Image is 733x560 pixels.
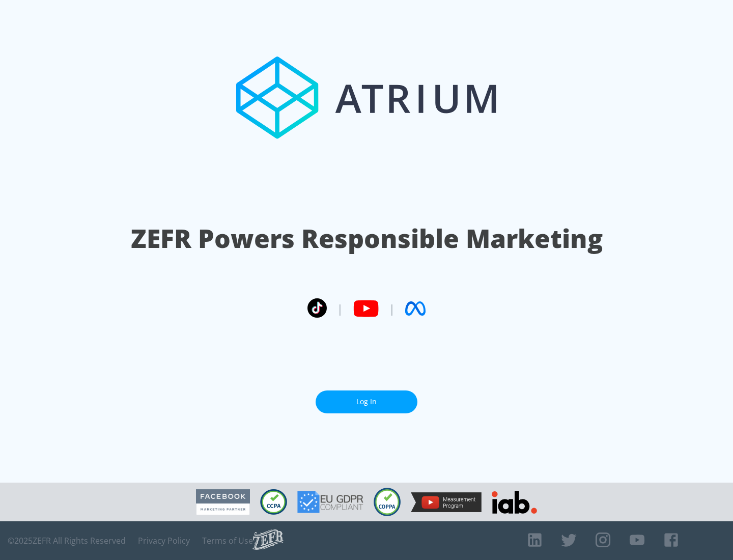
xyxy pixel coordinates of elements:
a: Privacy Policy [138,536,190,546]
span: © 2025 ZEFR All Rights Reserved [8,536,126,546]
span: | [389,301,395,316]
a: Log In [316,390,417,413]
span: | [337,301,343,316]
a: Terms of Use [202,536,253,546]
img: Facebook Marketing Partner [196,489,250,515]
h1: ZEFR Powers Responsible Marketing [131,221,603,256]
img: IAB [492,491,537,514]
img: YouTube Measurement Program [411,492,482,512]
img: COPPA Compliant [374,488,401,516]
img: GDPR Compliant [297,491,363,513]
img: CCPA Compliant [260,489,287,515]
